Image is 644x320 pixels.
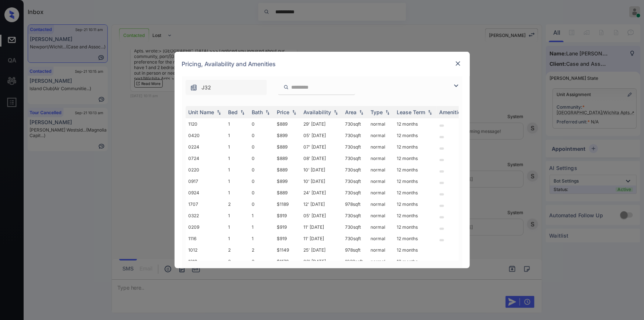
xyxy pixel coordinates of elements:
[225,141,249,153] td: 1
[225,187,249,198] td: 1
[301,118,342,130] td: 29' [DATE]
[394,141,437,153] td: 12 months
[342,221,368,233] td: 730 sqft
[249,176,274,187] td: 0
[368,164,394,176] td: normal
[274,244,301,256] td: $1149
[368,153,394,164] td: normal
[249,256,274,267] td: 2
[225,130,249,141] td: 1
[301,210,342,221] td: 05' [DATE]
[345,109,357,115] div: Area
[186,210,225,221] td: 0322
[440,109,464,115] div: Amenities
[368,198,394,210] td: normal
[249,164,274,176] td: 0
[368,176,394,187] td: normal
[277,109,290,115] div: Price
[249,210,274,221] td: 1
[342,130,368,141] td: 730 sqft
[301,221,342,233] td: 11' [DATE]
[368,130,394,141] td: normal
[249,153,274,164] td: 0
[228,109,238,115] div: Bed
[249,118,274,130] td: 0
[186,256,225,267] td: 1219
[397,109,426,115] div: Lease Term
[426,110,434,115] img: sorting
[274,118,301,130] td: $889
[342,233,368,244] td: 730 sqft
[189,109,214,115] div: Unit Name
[175,52,470,76] div: Pricing, Availability and Amenities
[368,210,394,221] td: normal
[301,141,342,153] td: 07' [DATE]
[394,164,437,176] td: 12 months
[249,221,274,233] td: 1
[225,153,249,164] td: 1
[190,84,197,91] img: icon-zuma
[368,187,394,198] td: normal
[332,110,340,115] img: sorting
[368,244,394,256] td: normal
[274,198,301,210] td: $1189
[274,187,301,198] td: $889
[371,109,383,115] div: Type
[283,84,289,91] img: icon-zuma
[304,109,331,115] div: Availability
[225,176,249,187] td: 1
[301,256,342,267] td: 08' [DATE]
[239,110,246,115] img: sorting
[225,210,249,221] td: 1
[342,210,368,221] td: 730 sqft
[394,187,437,198] td: 12 months
[368,141,394,153] td: normal
[342,244,368,256] td: 978 sqft
[186,221,225,233] td: 0209
[274,153,301,164] td: $889
[394,130,437,141] td: 12 months
[394,210,437,221] td: 12 months
[225,164,249,176] td: 1
[301,176,342,187] td: 10' [DATE]
[225,118,249,130] td: 1
[301,164,342,176] td: 10' [DATE]
[202,84,211,92] span: J32
[342,187,368,198] td: 730 sqft
[225,233,249,244] td: 1
[264,110,271,115] img: sorting
[368,256,394,267] td: normal
[225,256,249,267] td: 2
[301,130,342,141] td: 05' [DATE]
[186,141,225,153] td: 0224
[225,244,249,256] td: 2
[186,118,225,130] td: 1120
[301,244,342,256] td: 25' [DATE]
[274,164,301,176] td: $889
[186,130,225,141] td: 0420
[342,153,368,164] td: 730 sqft
[249,198,274,210] td: 0
[394,256,437,267] td: 12 months
[249,141,274,153] td: 0
[274,256,301,267] td: $1179
[301,233,342,244] td: 11' [DATE]
[225,221,249,233] td: 1
[394,198,437,210] td: 12 months
[301,187,342,198] td: 24' [DATE]
[394,244,437,256] td: 12 months
[252,109,263,115] div: Bath
[186,244,225,256] td: 1012
[384,110,391,115] img: sorting
[249,187,274,198] td: 0
[301,198,342,210] td: 12' [DATE]
[186,164,225,176] td: 0220
[274,130,301,141] td: $899
[394,233,437,244] td: 12 months
[274,221,301,233] td: $919
[186,187,225,198] td: 0924
[358,110,365,115] img: sorting
[452,81,461,90] img: icon-zuma
[215,110,223,115] img: sorting
[394,221,437,233] td: 12 months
